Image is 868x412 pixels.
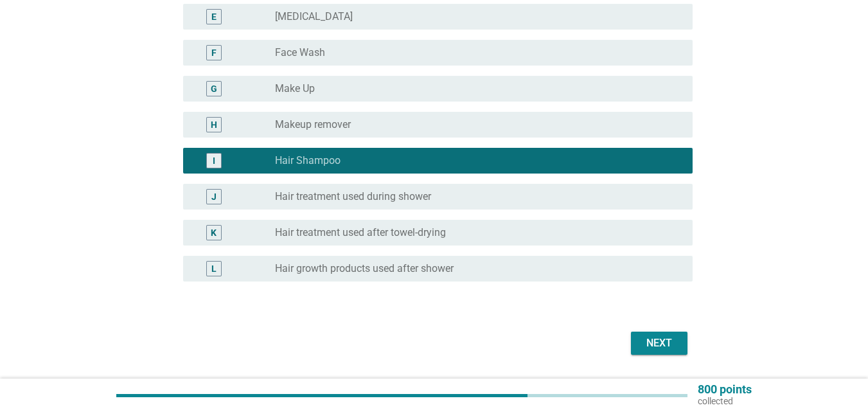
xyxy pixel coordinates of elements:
[211,10,217,24] div: E
[641,336,677,351] div: Next
[211,262,217,276] div: L
[211,118,217,132] div: H
[211,190,217,204] div: J
[275,262,454,275] label: Hair growth products used after shower
[211,226,217,240] div: K
[275,82,315,95] label: Make Up
[275,10,353,23] label: [MEDICAL_DATA]
[275,190,431,203] label: Hair treatment used during shower
[275,46,325,59] label: Face Wash
[211,46,217,60] div: F
[213,154,215,168] div: I
[698,384,752,395] p: 800 points
[275,154,341,167] label: Hair Shampoo
[631,332,687,355] button: Next
[211,82,217,96] div: G
[275,118,351,131] label: Makeup remover
[698,395,752,407] p: collected
[275,226,446,239] label: Hair treatment used after towel-drying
